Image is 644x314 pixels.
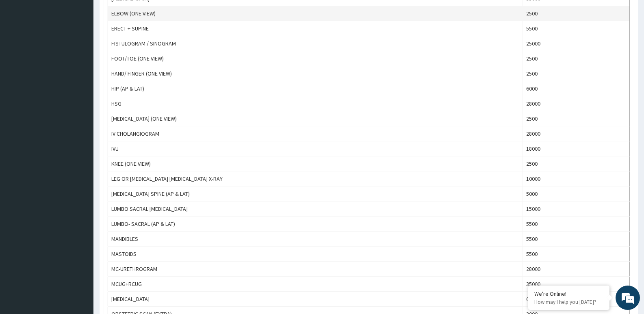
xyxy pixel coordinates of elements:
[523,6,629,21] td: 2500
[523,217,629,232] td: 5500
[523,232,629,247] td: 5500
[108,262,523,277] td: MC-URETHROGRAM
[534,299,603,305] p: How may I help you today?
[108,232,523,247] td: MANDIBLES
[108,247,523,262] td: MASTOIDS
[523,96,629,111] td: 28000
[15,41,33,61] img: d_794563401_company_1708531726252_794563401
[42,45,137,56] div: Chat with us now
[523,247,629,262] td: 5500
[108,292,523,307] td: [MEDICAL_DATA]
[523,262,629,277] td: 28000
[523,51,629,66] td: 2500
[523,21,629,36] td: 5500
[4,222,155,250] textarea: Type your message and hit 'Enter'
[108,201,523,217] td: LUMBO SACRAL [MEDICAL_DATA]
[523,186,629,201] td: 5000
[523,201,629,217] td: 15000
[523,126,629,141] td: 28000
[523,141,629,156] td: 18000
[133,4,153,24] div: Minimize live chat window
[108,141,523,156] td: IVU
[523,36,629,51] td: 25000
[108,111,523,126] td: [MEDICAL_DATA] (ONE VIEW)
[523,156,629,171] td: 2500
[523,66,629,81] td: 2500
[523,277,629,292] td: 35000
[523,171,629,186] td: 10000
[523,111,629,126] td: 2500
[108,66,523,81] td: HAND/ FINGER (ONE VIEW)
[108,6,523,21] td: ELBOW (ONE VIEW)
[108,51,523,66] td: FOOT/TOE (ONE VIEW)
[108,277,523,292] td: MCUG+RCUG
[534,290,603,297] div: We're Online!
[108,217,523,232] td: LUMBO- SACRAL (AP & LAT)
[108,156,523,171] td: KNEE (ONE VIEW)
[108,186,523,201] td: [MEDICAL_DATA] SPINE (AP & LAT)
[108,126,523,141] td: IV CHOLANGIOGRAM
[108,171,523,186] td: LEG OR [MEDICAL_DATA] [MEDICAL_DATA] X-RAY
[108,36,523,51] td: FISTULOGRAM / SINOGRAM
[108,21,523,36] td: ERECT + SUPINE
[108,96,523,111] td: HSG
[47,102,112,184] span: We're online!
[523,81,629,96] td: 6000
[523,292,629,307] td: 0
[108,81,523,96] td: HIP (AP & LAT)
